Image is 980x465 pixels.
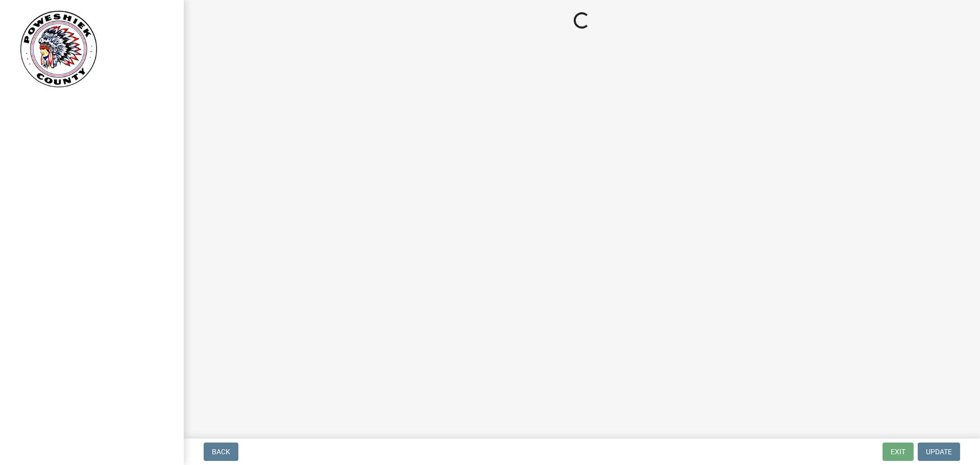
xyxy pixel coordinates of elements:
[204,443,238,461] button: Back
[926,448,952,456] span: Update
[918,443,960,461] button: Update
[20,11,97,87] img: Poweshiek County, IA
[883,443,914,461] button: Exit
[212,448,230,456] span: Back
